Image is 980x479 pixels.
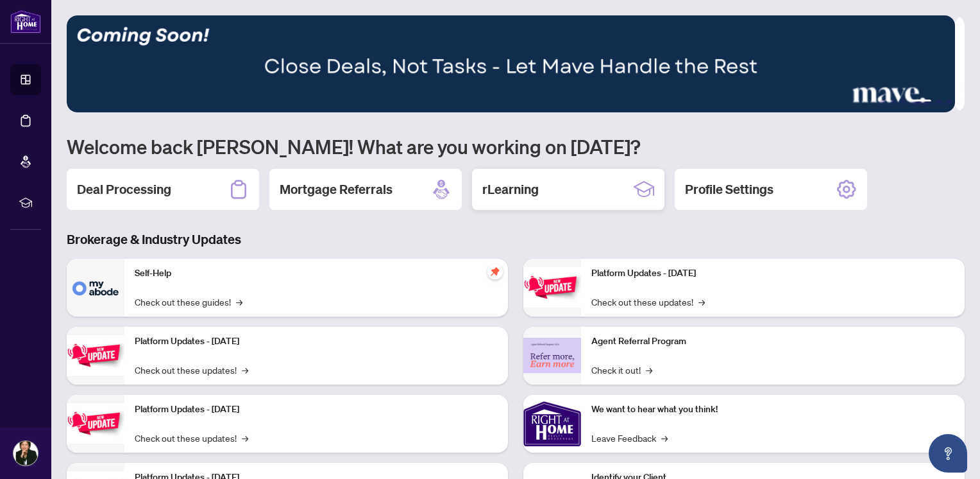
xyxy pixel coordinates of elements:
button: 1 [880,100,885,105]
span: pushpin [487,264,503,279]
a: Check out these updates!→ [135,431,248,445]
p: Platform Updates - [DATE] [135,403,498,417]
img: logo [10,10,41,33]
p: We want to hear what you think! [591,403,954,417]
img: Agent Referral Program [523,338,581,373]
img: Platform Updates - June 23, 2025 [523,267,581,308]
a: Leave Feedback→ [591,431,668,445]
h2: Profile Settings [685,180,773,198]
span: → [698,295,705,309]
h3: Brokerage & Industry Updates [67,231,965,248]
span: → [242,431,248,445]
span: → [242,363,248,377]
img: We want to hear what you think! [523,395,581,453]
span: → [661,431,668,445]
h2: Mortgage Referrals [280,180,393,198]
p: Platform Updates - [DATE] [135,335,498,349]
button: 4 [911,100,931,105]
span: → [236,295,242,309]
button: Open asap [929,434,967,473]
h1: Welcome back [PERSON_NAME]! What are you working on [DATE]? [67,134,965,159]
p: Self-Help [135,266,498,281]
a: Check out these updates!→ [591,295,705,309]
img: Platform Updates - July 21, 2025 [67,403,124,444]
h2: Deal Processing [77,180,171,198]
h2: rLearning [482,180,539,198]
img: Platform Updates - September 16, 2025 [67,335,124,376]
a: Check out these updates!→ [135,363,248,377]
button: 3 [900,100,906,105]
img: Slide 3 [67,15,955,112]
a: Check it out!→ [591,363,652,377]
p: Platform Updates - [DATE] [591,266,954,281]
button: 6 [947,100,952,105]
img: Self-Help [67,259,124,317]
a: Check out these guides!→ [135,295,242,309]
button: 5 [936,100,942,105]
span: → [646,363,652,377]
p: Agent Referral Program [591,335,954,349]
button: 2 [890,100,895,105]
img: Profile Icon [13,441,38,466]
